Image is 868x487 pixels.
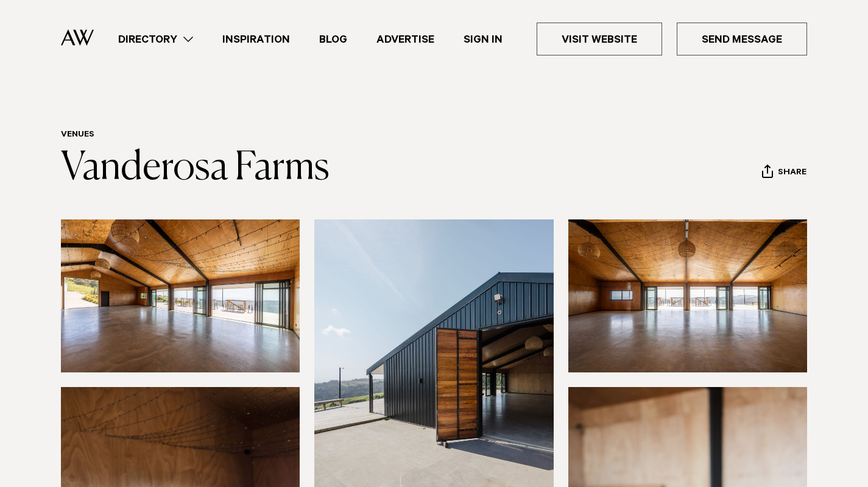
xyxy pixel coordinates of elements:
[449,31,517,48] a: Sign In
[61,149,330,188] a: Vanderosa Farms
[305,31,362,48] a: Blog
[104,31,208,48] a: Directory
[761,164,807,182] button: Share
[362,31,449,48] a: Advertise
[537,23,662,55] a: Visit Website
[568,219,807,372] img: Empty barn space at Vanderosa Farms
[208,31,305,48] a: Inspiration
[61,219,300,372] img: Inside Black Barn at Vanderosa Farms
[677,23,807,55] a: Send Message
[778,168,806,179] span: Share
[61,29,94,46] img: Auckland Weddings Logo
[61,130,94,140] a: Venues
